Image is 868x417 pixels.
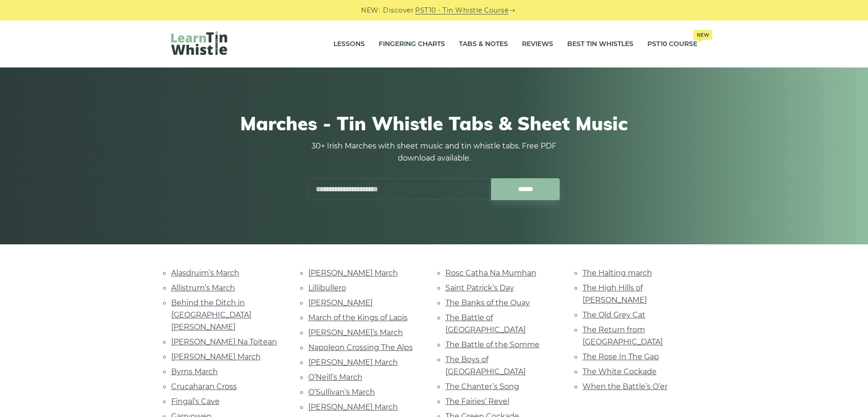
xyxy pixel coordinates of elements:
img: LearnTinWhistle.com [171,31,227,55]
a: Alasdruim’s March [171,269,239,277]
a: Lillibullero [308,283,346,292]
a: The Rose In The Gap [583,352,659,361]
a: The Battle of [GEOGRAPHIC_DATA] [445,313,526,334]
a: [PERSON_NAME] March [308,358,398,367]
a: O’Neill’s March [308,373,362,382]
a: Allistrum’s March [171,283,235,292]
p: 30+ Irish Marches with sheet music and tin whistle tabs. Free PDF download available. [308,140,560,164]
a: Fingering Charts [379,33,445,56]
a: The Fairies’ Revel [445,397,509,406]
a: Saint Patrick’s Day [445,283,514,292]
a: The High Hills of [PERSON_NAME] [583,283,647,304]
a: When the Battle’s O’er [583,382,667,391]
a: The White Cockade [583,367,657,376]
a: Crucaharan Cross [171,382,237,391]
a: Best Tin Whistles [567,33,633,56]
a: The Return from [GEOGRAPHIC_DATA] [583,325,663,346]
a: [PERSON_NAME] March [308,269,398,277]
a: Napoleon Crossing The Alps [308,343,413,352]
a: Reviews [522,33,553,56]
a: The Banks of the Quay [445,298,530,307]
a: Behind the Ditch in [GEOGRAPHIC_DATA] [PERSON_NAME] [171,298,251,331]
a: March of the Kings of Laois [308,313,408,322]
a: The Chanter’s Song [445,382,519,391]
a: [PERSON_NAME] March [171,352,261,361]
a: Tabs & Notes [459,33,508,56]
a: Rosc Catha Na Mumhan [445,269,536,277]
h1: Marches - Tin Whistle Tabs & Sheet Music [171,112,697,135]
a: The Battle of the Somme [445,340,540,349]
a: PST10 CourseNew [647,33,697,56]
a: [PERSON_NAME]’s March [308,328,403,337]
a: Lessons [333,33,365,56]
a: [PERSON_NAME] Na Toitean [171,337,277,346]
a: O’Sullivan’s March [308,388,375,397]
a: The Boys of [GEOGRAPHIC_DATA] [445,355,526,376]
a: Byrns March [171,367,218,376]
a: Fingal’s Cave [171,397,220,406]
span: New [693,30,712,40]
a: [PERSON_NAME] [308,298,373,307]
a: The Halting march [583,269,652,277]
a: [PERSON_NAME] March [308,403,398,411]
a: The Old Grey Cat [583,310,646,319]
